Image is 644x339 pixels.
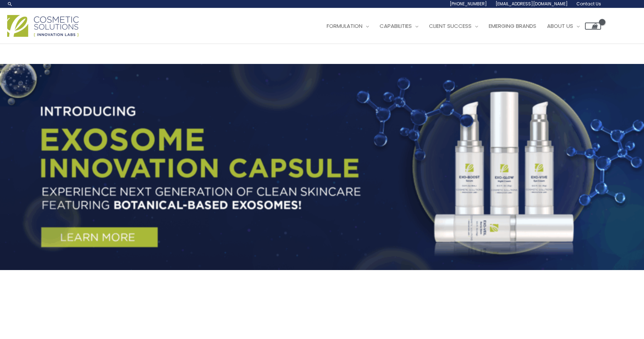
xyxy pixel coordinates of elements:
span: Formulation [327,22,362,30]
span: Client Success [429,22,472,30]
span: [EMAIL_ADDRESS][DOMAIN_NAME] [496,1,568,7]
span: [PHONE_NUMBER] [450,1,487,7]
a: Search icon link [7,1,13,7]
a: Capabilities [374,15,424,37]
a: View Shopping Cart, empty [585,23,601,30]
span: Emerging Brands [489,22,536,30]
a: Formulation [321,15,374,37]
span: Contact Us [576,1,601,7]
span: Capabilities [380,22,412,30]
a: Client Success [424,15,483,37]
img: Cosmetic Solutions Logo [7,15,79,37]
a: About Us [542,15,585,37]
nav: Site Navigation [316,15,601,37]
span: About Us [547,22,573,30]
a: Emerging Brands [483,15,542,37]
